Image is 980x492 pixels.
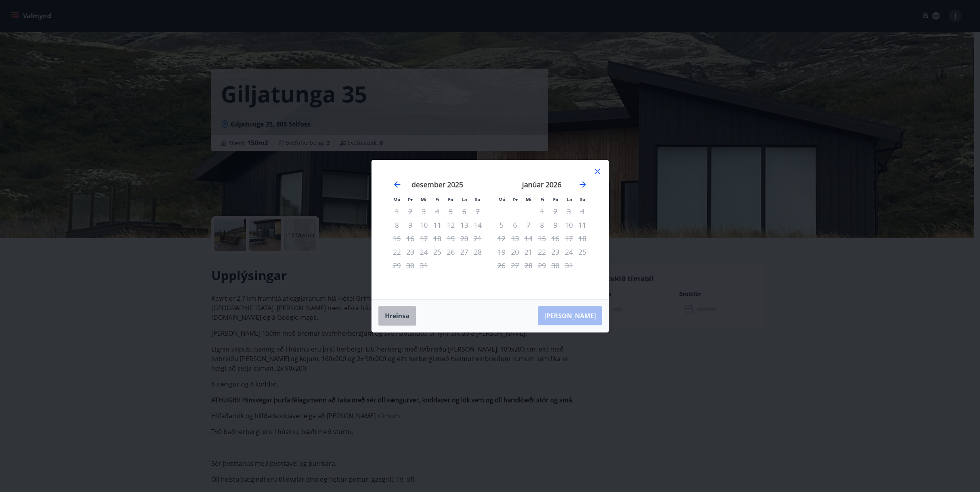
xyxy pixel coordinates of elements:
[381,170,599,290] div: Calendar
[390,218,404,232] td: Not available. mánudagur, 8. desember 2025
[404,205,417,218] td: Not available. þriðjudagur, 2. desember 2025
[522,245,535,259] td: Not available. miðvikudagur, 21. janúar 2026
[508,232,522,245] td: Not available. þriðjudagur, 13. janúar 2026
[461,196,467,202] small: La
[431,205,444,218] td: Not available. fimmtudagur, 4. desember 2025
[471,245,484,259] td: Not available. sunnudagur, 28. desember 2025
[535,232,549,245] td: Not available. fimmtudagur, 15. janúar 2026
[390,232,404,245] td: Not available. mánudagur, 15. desember 2025
[431,245,444,259] td: Not available. fimmtudagur, 25. desember 2025
[457,218,471,232] td: Not available. laugardagur, 13. desember 2025
[444,232,457,245] td: Not available. föstudagur, 19. desember 2025
[404,232,417,245] td: Not available. þriðjudagur, 16. desember 2025
[578,180,588,189] div: Move forward to switch to the next month.
[535,259,549,272] td: Not available. fimmtudagur, 29. janúar 2026
[576,218,589,232] td: Not available. sunnudagur, 11. janúar 2026
[508,245,522,259] td: Not available. þriðjudagur, 20. janúar 2026
[475,196,480,202] small: Su
[498,196,505,202] small: Má
[535,218,549,232] td: Not available. fimmtudagur, 8. janúar 2026
[508,259,522,272] td: Not available. þriðjudagur, 27. janúar 2026
[495,218,508,232] td: Not available. mánudagur, 5. janúar 2026
[549,232,562,245] td: Not available. föstudagur, 16. janúar 2026
[457,205,471,218] td: Not available. laugardagur, 6. desember 2025
[567,196,572,202] small: La
[390,245,404,259] td: Not available. mánudagur, 22. desember 2025
[471,232,484,245] td: Not available. sunnudagur, 21. desember 2025
[540,196,544,202] small: Fi
[431,232,444,245] td: Not available. fimmtudagur, 18. desember 2025
[508,218,522,232] td: Not available. þriðjudagur, 6. janúar 2026
[417,245,431,259] td: Not available. miðvikudagur, 24. desember 2025
[495,245,508,259] td: Not available. mánudagur, 19. janúar 2026
[417,259,431,272] td: Not available. miðvikudagur, 31. desember 2025
[549,205,562,218] td: Not available. föstudagur, 2. janúar 2026
[522,259,535,272] td: Not available. miðvikudagur, 28. janúar 2026
[408,196,413,202] small: Þr
[513,196,518,202] small: Þr
[535,205,549,218] td: Not available. fimmtudagur, 1. janúar 2026
[378,306,416,326] button: Hreinsa
[562,259,576,272] td: Not available. laugardagur, 31. janúar 2026
[495,259,508,272] td: Not available. mánudagur, 26. janúar 2026
[562,218,576,232] td: Not available. laugardagur, 10. janúar 2026
[522,180,561,189] strong: janúar 2026
[562,205,576,218] td: Not available. laugardagur, 3. janúar 2026
[444,205,457,218] td: Not available. föstudagur, 5. desember 2025
[562,245,576,259] td: Not available. laugardagur, 24. janúar 2026
[522,232,535,245] td: Not available. miðvikudagur, 14. janúar 2026
[522,218,535,232] td: Not available. miðvikudagur, 7. janúar 2026
[390,259,404,272] td: Not available. mánudagur, 29. desember 2025
[576,205,589,218] td: Not available. sunnudagur, 4. janúar 2026
[471,205,484,218] td: Not available. sunnudagur, 7. desember 2025
[421,196,427,202] small: Mi
[417,218,431,232] td: Not available. miðvikudagur, 10. desember 2025
[535,245,549,259] td: Not available. fimmtudagur, 22. janúar 2026
[417,205,431,218] td: Not available. miðvikudagur, 3. desember 2025
[526,196,532,202] small: Mi
[431,218,444,232] td: Not available. fimmtudagur, 11. desember 2025
[404,259,417,272] td: Not available. þriðjudagur, 30. desember 2025
[448,196,453,202] small: Fö
[457,232,471,245] td: Not available. laugardagur, 20. desember 2025
[576,232,589,245] td: Not available. sunnudagur, 18. janúar 2026
[549,259,562,272] td: Not available. föstudagur, 30. janúar 2026
[393,196,400,202] small: Má
[471,218,484,232] td: Not available. sunnudagur, 14. desember 2025
[444,245,457,259] td: Not available. föstudagur, 26. desember 2025
[457,245,471,259] td: Not available. laugardagur, 27. desember 2025
[580,196,586,202] small: Su
[417,232,431,245] td: Not available. miðvikudagur, 17. desember 2025
[404,218,417,232] td: Not available. þriðjudagur, 9. desember 2025
[549,218,562,232] td: Not available. föstudagur, 9. janúar 2026
[444,218,457,232] td: Not available. föstudagur, 12. desember 2025
[390,205,404,218] td: Not available. mánudagur, 1. desember 2025
[495,232,508,245] td: Not available. mánudagur, 12. janúar 2026
[562,232,576,245] td: Not available. laugardagur, 17. janúar 2026
[576,245,589,259] td: Not available. sunnudagur, 25. janúar 2026
[392,180,402,189] div: Move backward to switch to the previous month.
[404,245,417,259] td: Not available. þriðjudagur, 23. desember 2025
[412,180,463,189] strong: desember 2025
[435,196,439,202] small: Fi
[553,196,558,202] small: Fö
[549,245,562,259] td: Not available. föstudagur, 23. janúar 2026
